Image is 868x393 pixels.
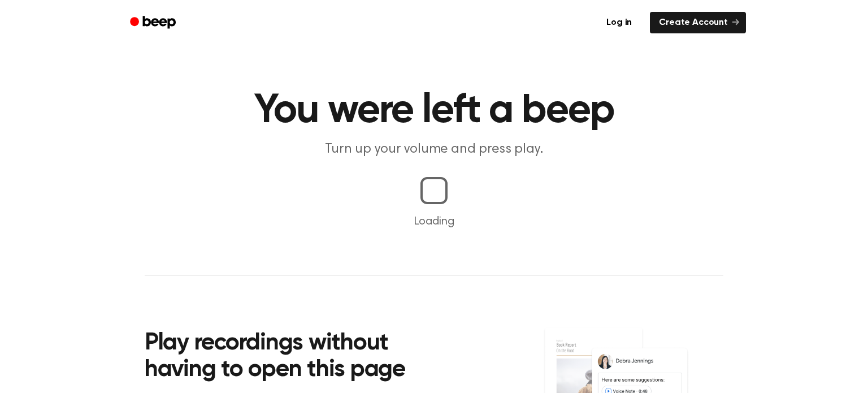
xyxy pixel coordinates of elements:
[217,140,651,159] p: Turn up your volume and press play.
[145,90,723,131] h1: You were left a beep
[650,12,746,33] a: Create Account
[595,10,643,36] a: Log in
[122,12,186,34] a: Beep
[14,213,854,230] p: Loading
[145,330,449,384] h2: Play recordings without having to open this page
